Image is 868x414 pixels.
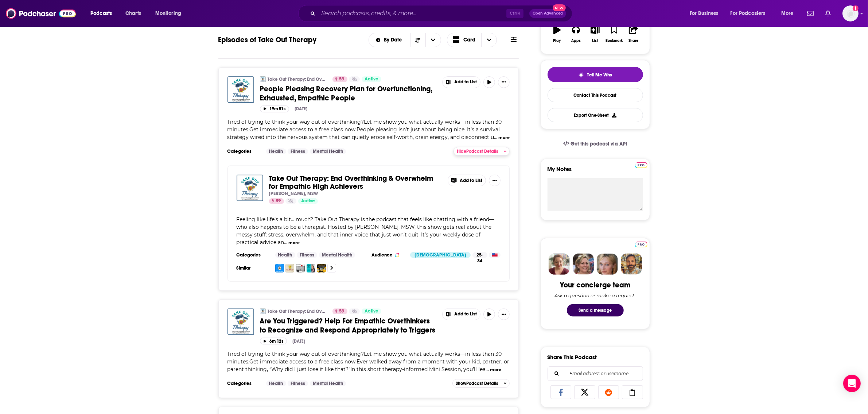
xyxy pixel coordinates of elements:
[548,21,567,47] button: Play
[490,367,501,373] button: more
[726,8,776,19] button: open menu
[275,252,295,258] a: Health
[90,8,112,19] span: Podcasts
[298,198,318,204] a: Active
[293,339,305,344] div: [DATE]
[585,21,604,47] button: List
[410,252,471,258] div: [DEMOGRAPHIC_DATA]
[371,252,404,258] h3: Audience
[557,135,633,153] a: Get this podcast via API
[635,240,647,247] a: Pro website
[305,5,579,22] div: Search podcasts, credits, & more...
[318,8,506,19] input: Search podcasts, credits, & more...
[578,72,584,78] img: tell me why sparkle
[227,308,254,335] img: Are You Triggered? Help For Empathic Overthinkers to Recognize and Respond Appropriately to Triggers
[310,148,346,154] a: Mental Health
[606,39,623,43] div: Bookmark
[548,67,643,82] button: tell me why sparkleTell Me Why
[628,39,638,43] div: Share
[410,33,425,47] button: Sort Direction
[843,375,861,392] div: Open Intercom Messenger
[369,37,410,43] button: open menu
[266,381,286,386] a: Health
[842,5,859,21] button: Show profile menu
[567,304,624,317] button: Send a message
[443,309,480,320] button: Show More Button
[533,12,563,15] span: Open Advanced
[268,308,328,314] a: Take Out Therapy: End Overthinking & Overwhelm for Empathic High Achievers
[332,308,347,314] a: 59
[560,280,630,290] div: Your concierge team
[456,381,498,386] span: Show Podcast Details
[567,21,585,47] button: Apps
[269,175,442,191] a: Take Out Therapy: End Overthinking & Overwhelm for Empathic High Achievers
[276,198,281,205] span: 59
[260,338,287,345] button: 6m 12s
[288,148,308,154] a: Fitness
[452,379,510,388] button: ShowPodcast Details
[362,308,381,314] a: Active
[237,265,269,271] h3: Similar
[685,8,728,19] button: open menu
[548,108,643,122] button: Export One-Sheet
[260,76,266,82] img: Take Out Therapy: End Overthinking & Overwhelm for Empathic High Achievers
[275,264,284,272] img: Live Rehab Addiction Radio
[635,161,647,168] a: Pro website
[781,8,794,19] span: More
[550,385,572,399] a: Share on Facebook
[624,21,643,47] button: Share
[85,8,121,19] button: open menu
[494,134,498,140] span: ...
[690,8,719,19] span: For Business
[269,198,284,204] a: 59
[125,8,141,19] span: Charts
[463,37,475,43] span: Card
[605,21,624,47] button: Bookmark
[260,308,266,314] img: Take Out Therapy: End Overthinking & Overwhelm for Empathic High Achievers
[425,33,441,47] button: open menu
[731,8,766,19] span: For Podcasters
[448,175,486,186] button: Add to List
[227,76,254,103] img: People Pleasing Recovery Plan for Overfunctioning, Exhausted, Empathic People
[237,175,263,201] img: Take Out Therapy: End Overthinking & Overwhelm for Empathic High Achievers
[310,381,346,386] a: Mental Health
[284,239,288,246] span: ...
[6,7,76,20] a: Podchaser - Follow, Share and Rate Podcasts
[260,106,289,112] button: 19m 51s
[472,252,487,258] div: 25-34
[635,162,647,168] img: Podchaser Pro
[554,367,637,381] input: Email address or username...
[548,166,643,178] label: My Notes
[260,84,437,103] a: People Pleasing Recovery Plan for Overfunctioning, Exhausted, Empathic People
[150,8,191,19] button: open menu
[227,351,510,373] span: Tired of trying to think your way out of overthinking?Let me show you what actually works—in less...
[529,9,566,18] button: Open AdvancedNew
[548,366,643,381] div: Search followers
[621,254,642,275] img: Jon Profile
[443,77,480,88] button: Show More Button
[447,33,497,47] h2: Choose View
[317,264,326,272] img: Anxiety Simplified - Beyond Traditional Psychology
[776,8,803,19] button: open menu
[296,264,305,272] a: Ruk Jaana Nahin
[260,317,436,335] span: Are You Triggered? Help For Empathic Overthinkers to Recognize and Respond Appropriately to Triggers
[486,366,489,373] span: ...
[498,76,510,88] button: Show More Button
[506,9,523,18] span: Ctrl K
[237,216,495,246] span: Feeling like life’s a bit… much? Take Out Therapy is the podcast that feels like chatting with a ...
[498,308,510,320] button: Show More Button
[269,191,318,196] p: [PERSON_NAME], MSW
[842,5,859,21] span: Logged in as SimonElement
[319,252,355,258] a: Mental Health
[853,5,859,11] svg: Add a profile image
[269,174,433,191] span: Take Out Therapy: End Overthinking & Overwhelm for Empathic High Achievers
[288,240,300,246] button: more
[295,106,308,111] div: [DATE]
[362,76,381,82] a: Active
[822,7,834,20] a: Show notifications dropdown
